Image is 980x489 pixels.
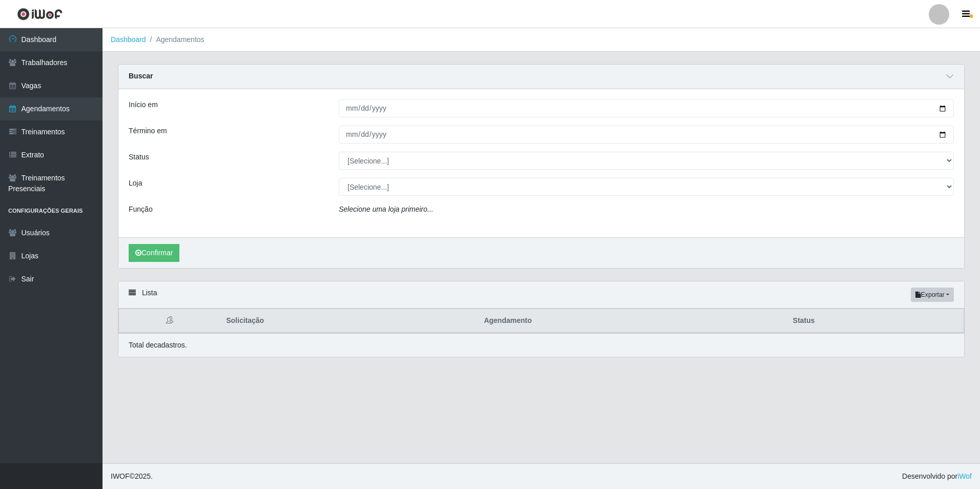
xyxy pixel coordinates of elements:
a: Dashboard [111,35,146,44]
label: Início em [129,99,158,110]
label: Função [129,204,153,215]
span: Desenvolvido por [902,471,972,482]
input: 00/00/0000 [339,99,954,117]
nav: breadcrumb [103,28,980,52]
div: Lista [118,281,964,309]
label: Término em [129,126,167,136]
i: Selecione uma loja primeiro... [339,205,433,213]
label: Status [129,152,149,162]
th: Solicitação [220,309,478,333]
img: CoreUI Logo [17,8,63,21]
button: Exportar [911,288,954,302]
strong: Buscar [129,72,153,80]
p: Total de cadastros. [129,340,187,351]
li: Agendamentos [146,34,205,45]
span: © 2025 . [111,471,153,482]
label: Loja [129,178,142,189]
input: 00/00/0000 [339,126,954,144]
button: Confirmar [129,244,179,262]
a: iWof [957,472,972,480]
th: Status [787,309,964,333]
span: IWOF [111,472,130,480]
th: Agendamento [478,309,787,333]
